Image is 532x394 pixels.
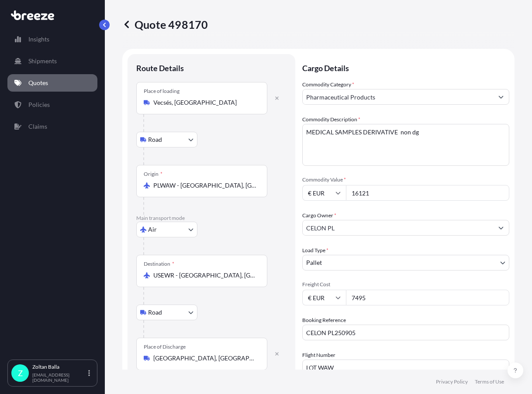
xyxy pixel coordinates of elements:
[136,222,197,237] button: Select transport
[153,354,256,363] input: Place of Discharge
[153,181,256,190] input: Origin
[7,31,97,48] a: Insights
[475,378,504,385] a: Terms of Use
[32,372,86,383] p: [EMAIL_ADDRESS][DOMAIN_NAME]
[493,220,509,236] button: Show suggestions
[28,100,50,109] p: Policies
[153,271,256,280] input: Destination
[302,80,354,89] label: Commodity Category
[302,246,328,255] span: Load Type
[302,211,336,220] label: Cargo Owner
[302,360,509,375] input: Enter name
[136,63,184,73] p: Route Details
[493,89,509,105] button: Show suggestions
[302,115,360,124] label: Commodity Description
[302,54,509,80] p: Cargo Details
[306,258,322,267] span: Pallet
[7,52,97,70] a: Shipments
[436,378,468,385] a: Privacy Policy
[346,290,509,305] input: Enter amount
[144,260,174,267] div: Destination
[122,17,208,31] p: Quote 498170
[148,308,162,317] span: Road
[18,369,23,377] span: Z
[148,135,162,144] span: Road
[153,98,256,107] input: Place of loading
[7,96,97,113] a: Policies
[136,305,197,320] button: Select transport
[144,88,180,95] div: Place of loading
[302,255,509,271] button: Pallet
[303,89,493,105] input: Select a commodity type
[136,132,197,147] button: Select transport
[28,122,47,131] p: Claims
[136,215,287,222] p: Main transport mode
[28,79,48,87] p: Quotes
[144,343,186,350] div: Place of Discharge
[302,281,509,288] span: Freight Cost
[302,176,509,183] span: Commodity Value
[7,118,97,135] a: Claims
[144,171,162,178] div: Origin
[148,225,157,234] span: Air
[302,325,509,340] input: Your internal reference
[28,35,49,44] p: Insights
[302,351,335,360] label: Flight Number
[346,185,509,201] input: Type amount
[32,363,86,370] p: Zoltan Balla
[302,316,346,325] label: Booking Reference
[303,220,493,236] input: Full name
[302,124,509,166] textarea: MEDICAL SAMPLES DERIVATIVE non dg
[28,57,57,65] p: Shipments
[7,74,97,92] a: Quotes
